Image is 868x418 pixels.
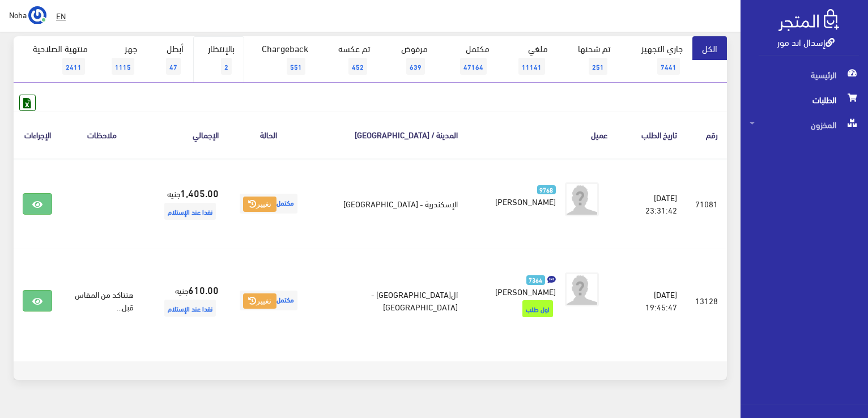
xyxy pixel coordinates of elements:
[221,58,232,75] span: 2
[287,58,305,75] span: 551
[61,249,143,352] td: هتتاكد من المقاس قبل...
[380,36,437,83] a: مرفوض639
[522,300,553,317] span: اول طلب
[243,197,276,212] button: تغيير
[495,283,556,299] span: [PERSON_NAME]
[143,159,228,249] td: جنيه
[309,159,467,249] td: الإسكندرية - [GEOGRAPHIC_DATA]
[14,36,97,83] a: منتهية الصلاحية2411
[61,111,143,158] th: ملاحظات
[406,58,425,75] span: 639
[617,111,687,158] th: تاريخ الطلب
[617,249,687,352] td: [DATE] 19:45:47
[56,8,66,23] u: EN
[565,182,599,216] img: avatar.png
[558,36,620,83] a: تم شحنها251
[14,340,57,383] iframe: Drift Widget Chat Controller
[97,36,147,83] a: جهز1115
[617,159,687,249] td: [DATE] 23:31:42
[228,111,309,158] th: الحالة
[518,58,545,75] span: 11141
[750,62,859,87] span: الرئيسية
[28,6,46,24] img: ...
[147,36,193,83] a: أبطل47
[243,293,276,309] button: تغيير
[62,58,85,75] span: 2411
[348,58,367,75] span: 452
[499,36,558,83] a: ملغي11141
[741,62,868,87] a: الرئيسية
[52,6,70,26] a: EN
[9,6,46,24] a: ... Noha
[9,7,27,22] span: Noha
[180,185,219,200] strong: 1,405.00
[526,275,545,285] span: 7364
[309,111,467,158] th: المدينة / [GEOGRAPHIC_DATA]
[166,58,181,75] span: 47
[565,272,599,306] img: avatar.png
[467,111,616,158] th: عميل
[750,112,859,137] span: المخزون
[240,194,297,214] span: مكتمل
[309,249,467,352] td: ال[GEOGRAPHIC_DATA] - [GEOGRAPHIC_DATA]
[240,291,297,310] span: مكتمل
[164,203,216,220] span: نقدا عند الإستلام
[589,58,607,75] span: 251
[485,272,555,297] a: 7364 [PERSON_NAME]
[193,36,244,83] a: بالإنتظار2
[14,111,61,158] th: الإجراءات
[741,112,868,137] a: المخزون
[537,185,556,195] span: 9768
[164,300,216,317] span: نقدا عند الإستلام
[460,58,487,75] span: 47164
[686,159,727,249] td: 71081
[686,111,727,158] th: رقم
[778,9,839,31] img: .
[143,111,228,158] th: اﻹجمالي
[495,193,556,209] span: [PERSON_NAME]
[741,87,868,112] a: الطلبات
[143,249,228,352] td: جنيه
[686,249,727,352] td: 13128
[620,36,693,83] a: جاري التجهيز7441
[112,58,134,75] span: 1115
[437,36,499,83] a: مكتمل47164
[750,87,859,112] span: الطلبات
[692,36,727,60] a: الكل
[657,58,680,75] span: 7441
[318,36,380,83] a: تم عكسه452
[244,36,318,83] a: Chargeback551
[777,33,835,50] a: إسدال اند مور
[485,182,555,207] a: 9768 [PERSON_NAME]
[188,282,219,297] strong: 610.00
